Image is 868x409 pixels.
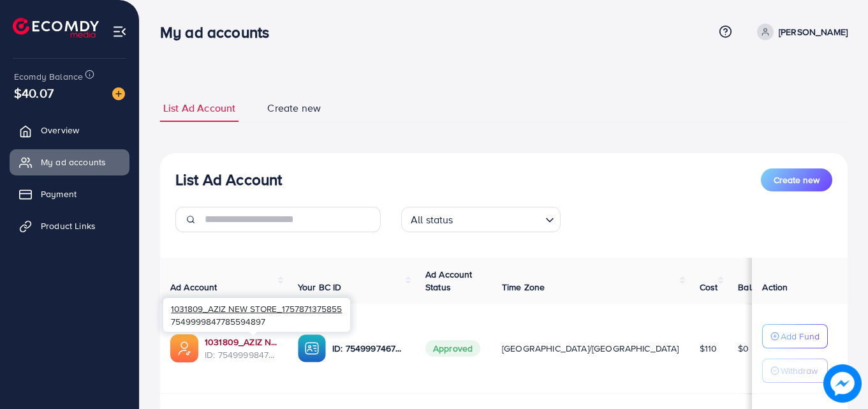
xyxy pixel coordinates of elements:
[752,24,848,40] a: [PERSON_NAME]
[457,208,540,229] input: Search for option
[738,342,749,355] span: $0
[762,359,828,383] button: Withdraw
[41,124,79,137] span: Overview
[10,149,129,175] a: My ad accounts
[175,170,282,189] h3: List Ad Account
[205,348,277,361] span: ID: 7549999847785594897
[332,341,405,356] p: ID: 7549997467455111175
[762,281,788,294] span: Action
[267,101,321,115] span: Create new
[41,219,96,232] span: Product Links
[13,18,99,38] img: logo
[823,364,861,402] img: image
[170,334,198,362] img: ic-ads-acc.e4c84228.svg
[425,340,480,357] span: Approved
[14,70,83,83] span: Ecomdy Balance
[205,336,277,348] a: 1031809_AZIZ NEW STORE_1757871375855
[171,302,342,315] span: 1031809_AZIZ NEW STORE_1757871375855
[408,211,456,229] span: All status
[41,188,77,200] span: Payment
[160,23,279,41] h3: My ad accounts
[774,174,820,186] span: Create new
[112,24,127,39] img: menu
[502,342,679,355] span: [GEOGRAPHIC_DATA]/[GEOGRAPHIC_DATA]
[163,101,235,115] span: List Ad Account
[41,156,106,168] span: My ad accounts
[761,168,832,191] button: Create new
[762,324,828,348] button: Add Fund
[14,84,54,102] span: $40.07
[781,329,820,344] p: Add Fund
[700,281,718,294] span: Cost
[112,87,125,100] img: image
[163,298,350,332] div: 7549999847785594897
[700,342,717,355] span: $110
[298,281,342,294] span: Your BC ID
[781,363,818,378] p: Withdraw
[10,181,129,207] a: Payment
[401,207,561,232] div: Search for option
[779,24,848,40] p: [PERSON_NAME]
[738,281,772,294] span: Balance
[425,268,473,294] span: Ad Account Status
[10,117,129,143] a: Overview
[298,334,326,362] img: ic-ba-acc.ded83a64.svg
[502,281,545,294] span: Time Zone
[170,281,217,294] span: Ad Account
[10,213,129,239] a: Product Links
